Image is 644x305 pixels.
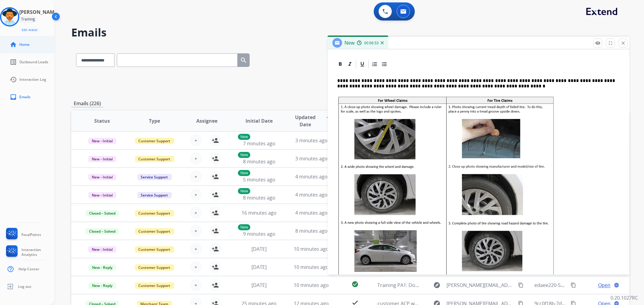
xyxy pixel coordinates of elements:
span: Home [19,42,30,47]
span: Assignee [196,117,217,124]
span: New - Initial [88,246,116,253]
span: 4 minutes ago [295,191,328,198]
span: Updated Date [290,114,320,128]
button: + [190,134,202,146]
button: + [190,171,202,183]
span: Customer Support [135,210,174,216]
span: 9 minutes ago [243,231,275,237]
mat-icon: arrow_downward [325,114,333,121]
mat-icon: history [10,76,17,83]
mat-icon: close [620,40,626,46]
p: New [238,152,250,158]
button: + [190,261,202,273]
span: Interaction Analytics [21,247,54,257]
span: + [194,281,197,289]
span: Log out [18,284,31,289]
span: + [194,227,197,234]
span: Closed – Solved [85,210,119,216]
div: Underline [358,60,367,69]
span: 00:06:53 [364,41,379,46]
span: Initial Date [245,117,273,124]
span: Open [598,281,610,289]
button: Edit Avatar [19,27,40,33]
span: Customer Support [135,228,174,234]
p: New [238,170,250,176]
span: Outbound Leads [19,60,48,64]
mat-icon: content_copy [518,282,524,288]
span: + [194,137,197,144]
span: + [194,173,197,180]
mat-icon: fullscreen [608,40,613,46]
span: 4 minutes ago [295,173,328,180]
span: 7 minutes ago [243,140,275,147]
button: + [190,152,202,165]
span: 3 minutes ago [295,155,328,162]
mat-icon: home [10,41,17,48]
mat-icon: inbox [10,93,17,101]
span: New - Initial [88,174,116,180]
span: 8 minutes ago [243,194,275,201]
button: + [190,207,202,219]
mat-icon: remove_red_eye [595,40,601,46]
span: 10 minutes ago [294,264,329,270]
span: Customer Support [135,282,174,289]
mat-icon: list_alt [10,58,17,66]
mat-icon: person_add [212,209,219,216]
span: [DATE] [252,264,267,270]
div: Bold [336,60,345,69]
span: Training PA1: Do Not Assign (Trainee Name) [377,282,477,288]
div: Italic [345,60,354,69]
mat-icon: content_copy [571,282,576,288]
mat-icon: person_add [212,245,219,253]
span: New - Initial [88,156,116,162]
span: New - Initial [88,192,116,198]
span: Help Center [18,267,39,272]
span: Customer Support [135,246,174,253]
p: Emails (226) [71,100,103,107]
h2: Emails [71,27,630,39]
span: 8 minutes ago [295,228,328,234]
div: Training [19,16,37,23]
span: + [194,191,197,198]
span: [DATE] [252,282,267,288]
span: 8 minutes ago [243,158,275,165]
span: [DATE] [252,246,267,252]
mat-icon: check_circle [351,281,359,288]
span: New - Reply [88,264,116,271]
mat-icon: person_add [212,227,219,234]
span: New - Reply [88,282,116,289]
span: Customer Support [135,264,174,271]
button: + [190,225,202,237]
mat-icon: person_add [212,281,219,289]
mat-icon: language [614,282,619,288]
span: Status [94,117,110,124]
div: Ordered List [370,60,379,69]
span: FocalPoints [21,232,41,237]
mat-icon: search [240,57,247,64]
span: Service Support [137,192,172,198]
button: + [190,189,202,201]
span: + [194,245,197,253]
span: New [344,39,354,46]
span: 10 minutes ago [294,246,329,252]
p: 0.20.1027RC [610,294,638,301]
span: + [194,209,197,216]
button: + [190,279,202,291]
mat-icon: person_add [212,155,219,162]
span: Interaction Log [19,77,46,82]
span: Type [149,117,160,124]
p: New [238,134,250,140]
a: FocalPoints [5,228,41,242]
span: edaee220-5a6c-4ca0-ab8d-64333f80c334 [534,282,626,288]
mat-icon: person_add [212,263,219,271]
mat-icon: explore [434,281,441,289]
span: 3 minutes ago [295,137,328,144]
div: Bullet List [380,60,389,69]
span: Closed – Solved [85,228,119,234]
button: + [190,243,202,255]
mat-icon: person_add [212,137,219,144]
span: Emails [19,95,30,99]
span: + [194,263,197,271]
span: New - Initial [88,138,116,144]
p: New [238,188,250,194]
